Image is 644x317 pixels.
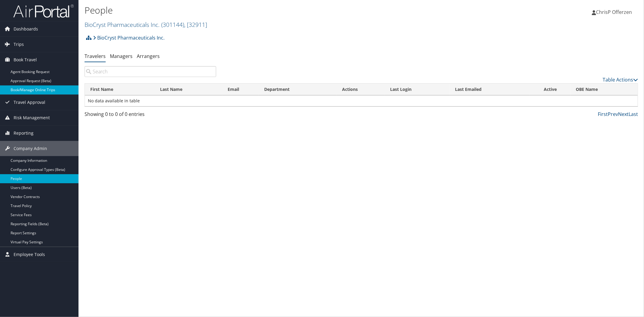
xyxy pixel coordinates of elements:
[85,4,453,17] h1: People
[629,111,638,117] a: Last
[14,126,34,141] span: Reporting
[13,4,74,18] img: airportal-logo.png
[93,32,165,44] a: BioCryst Pharmaceuticals Inc.
[223,84,259,95] th: Email: activate to sort column ascending
[571,84,638,95] th: OBE Name: activate to sort column ascending
[137,53,160,59] a: Arrangers
[337,84,385,95] th: Actions
[85,110,216,121] div: Showing 0 to 0 of 0 entries
[85,66,216,77] input: Search
[14,95,45,110] span: Travel Approval
[85,21,207,29] a: BioCryst Pharmaceuticals Inc.
[530,84,570,95] th: Active: activate to sort column ascending
[385,84,450,95] th: Last Login: activate to sort column ascending
[450,84,530,95] th: Last Emailed: activate to sort column ascending
[14,141,47,156] span: Company Admin
[608,111,618,117] a: Prev
[155,84,223,95] th: Last Name: activate to sort column descending
[603,76,638,83] a: Table Actions
[85,84,155,95] th: First Name: activate to sort column ascending
[259,84,336,95] th: Department: activate to sort column ascending
[618,111,629,117] a: Next
[184,21,207,29] span: , [ 32911 ]
[14,21,38,37] span: Dashboards
[592,3,638,21] a: ChrisP Offerzen
[85,95,638,106] td: No data available in table
[85,53,106,59] a: Travelers
[14,37,24,52] span: Trips
[14,52,37,67] span: Book Travel
[110,53,133,59] a: Managers
[14,247,45,262] span: Employee Tools
[161,21,184,29] span: ( 301144 )
[596,9,632,15] span: ChrisP Offerzen
[598,111,608,117] a: First
[14,110,50,125] span: Risk Management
